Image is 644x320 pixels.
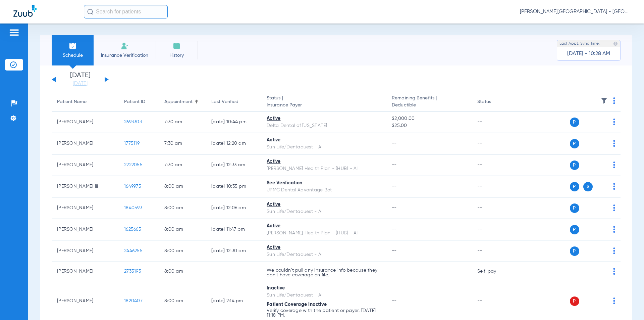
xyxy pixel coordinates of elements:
img: Schedule [69,42,77,50]
span: 1649975 [124,184,141,189]
span: Insurance Payer [267,102,381,109]
th: Status | [261,93,386,111]
img: Manual Insurance Verification [121,42,129,50]
div: Last Verified [211,98,238,105]
div: Patient ID [124,98,154,105]
td: 8:00 AM [159,262,206,281]
span: 1820407 [124,299,143,303]
span: [PERSON_NAME][GEOGRAPHIC_DATA] - [GEOGRAPHIC_DATA] [520,8,631,15]
span: P [570,246,579,256]
img: History [173,42,181,50]
div: Active [267,201,381,208]
img: hamburger-icon [9,29,19,37]
span: P [570,182,579,191]
span: -- [392,299,397,303]
td: -- [206,262,261,281]
img: last sync help info [613,41,618,46]
span: -- [392,205,397,210]
span: P [570,139,579,148]
span: Schedule [57,52,89,59]
div: Sun Life/Dentaquest - AI [267,144,381,151]
td: 8:00 AM [159,240,206,262]
img: Search Icon [87,9,93,15]
td: 7:30 AM [159,111,206,133]
td: 8:00 AM [159,176,206,197]
li: [DATE] [60,72,100,87]
img: group-dot-blue.svg [613,183,615,190]
div: Sun Life/Dentaquest - AI [267,208,381,215]
td: [PERSON_NAME] [52,197,119,219]
td: [PERSON_NAME] [52,262,119,281]
td: [PERSON_NAME] [52,219,119,240]
td: [DATE] 10:44 PM [206,111,261,133]
span: -- [392,248,397,253]
span: 2446255 [124,248,143,253]
td: Self-pay [472,262,517,281]
td: [DATE] 12:06 AM [206,197,261,219]
a: [DATE] [60,80,100,87]
p: Verify coverage with the patient or payer. [DATE] 11:18 PM. [267,308,381,318]
span: $2,000.00 [392,115,466,122]
td: 8:00 AM [159,197,206,219]
div: Active [267,223,381,230]
div: Active [267,137,381,144]
td: -- [472,111,517,133]
span: -- [392,184,397,189]
span: [DATE] - 10:28 AM [567,50,610,57]
span: 2693303 [124,120,142,124]
td: [PERSON_NAME] [52,154,119,176]
th: Remaining Benefits | [386,93,472,111]
span: -- [392,141,397,146]
td: [PERSON_NAME] [52,133,119,154]
div: [PERSON_NAME] Health Plan - (HUB) - AI [267,165,381,172]
span: P [570,203,579,213]
span: Patient Coverage Inactive [267,302,327,307]
td: -- [472,176,517,197]
div: Active [267,158,381,165]
input: Search for patients [84,5,168,18]
div: Last Verified [211,98,256,105]
div: Sun Life/Dentaquest - AI [267,251,381,258]
span: $25.00 [392,122,466,129]
div: UPMC Dental Advantage Bot [267,187,381,194]
img: group-dot-blue.svg [613,204,615,211]
div: Patient Name [57,98,87,105]
img: group-dot-blue.svg [613,247,615,254]
img: group-dot-blue.svg [613,140,615,147]
td: [DATE] 12:33 AM [206,154,261,176]
td: 7:30 AM [159,154,206,176]
span: S [583,182,593,191]
span: Deductible [392,102,466,109]
span: 1840593 [124,205,142,210]
td: 7:30 AM [159,133,206,154]
td: [PERSON_NAME] Iii [52,176,119,197]
div: Sun Life/Dentaquest - AI [267,292,381,299]
img: group-dot-blue.svg [613,97,615,104]
td: [DATE] 10:35 PM [206,176,261,197]
span: 1775119 [124,141,140,146]
span: History [161,52,193,59]
span: Last Appt. Sync Time: [559,40,600,47]
img: filter.svg [601,97,607,104]
div: Patient Name [57,98,113,105]
div: See Verification [267,180,381,187]
td: 8:00 AM [159,219,206,240]
span: -- [392,269,397,274]
iframe: Chat Widget [610,288,644,320]
img: group-dot-blue.svg [613,119,615,125]
span: P [570,118,579,127]
div: Active [267,115,381,122]
th: Status [472,93,517,111]
div: Delta Dental of [US_STATE] [267,122,381,129]
span: 2222055 [124,163,143,167]
span: -- [392,163,397,167]
td: -- [472,133,517,154]
img: group-dot-blue.svg [613,226,615,233]
span: 2735193 [124,269,141,274]
td: [DATE] 11:47 PM [206,219,261,240]
td: [DATE] 12:30 AM [206,240,261,262]
td: -- [472,240,517,262]
td: [PERSON_NAME] [52,111,119,133]
div: Active [267,244,381,251]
